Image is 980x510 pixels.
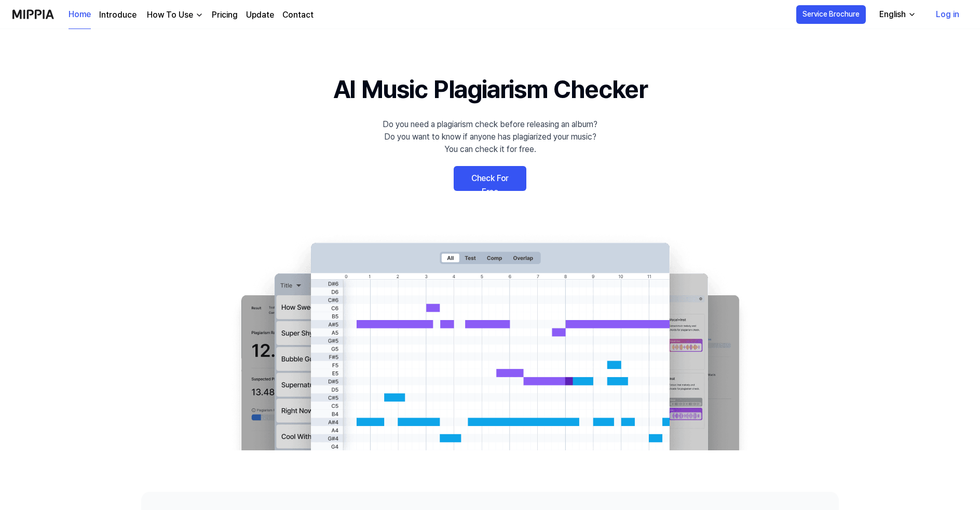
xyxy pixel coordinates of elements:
a: Update [246,9,274,21]
button: How To Use [145,9,203,21]
div: How To Use [145,9,195,21]
a: Contact [282,9,314,21]
div: Do you need a plagiarism check before releasing an album? Do you want to know if anyone has plagi... [383,118,597,156]
button: English [871,4,922,25]
a: Check For Free [454,166,526,191]
button: Service Brochure [796,5,866,24]
a: Pricing [212,9,238,21]
div: English [877,8,908,21]
img: main Image [220,232,760,450]
img: down [195,11,203,19]
a: Home [69,1,91,29]
h1: AI Music Plagiarism Checker [333,71,647,108]
a: Introduce [99,9,137,21]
